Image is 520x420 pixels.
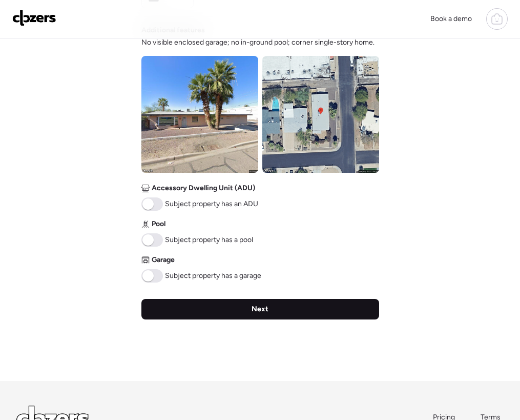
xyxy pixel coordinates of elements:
[165,199,258,209] span: Subject property has an ADU
[152,219,165,229] span: Pool
[252,304,268,314] span: Next
[165,235,253,245] span: Subject property has a pool
[430,14,472,23] span: Book a demo
[12,10,56,26] img: Logo
[152,183,255,193] span: Accessory Dwelling Unit (ADU)
[152,255,175,265] span: Garage
[141,37,375,48] span: No visible enclosed garage; no in-ground pool; corner single-story home.
[165,271,261,281] span: Subject property has a garage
